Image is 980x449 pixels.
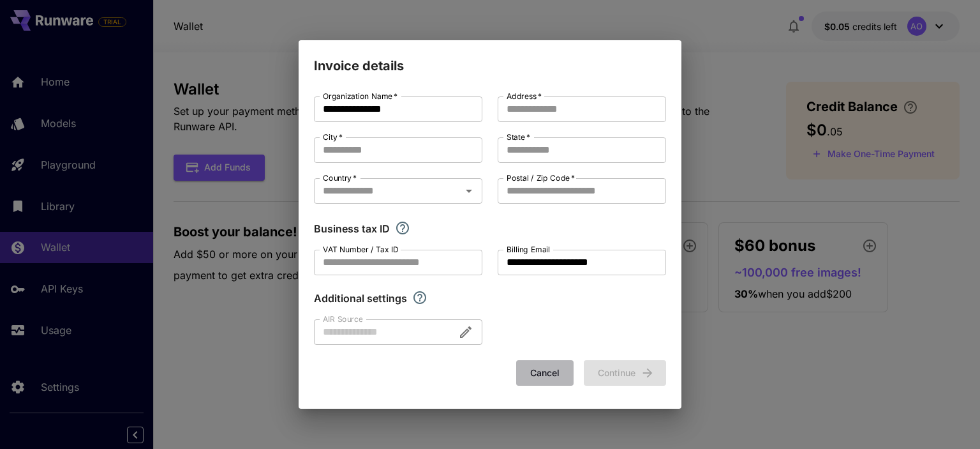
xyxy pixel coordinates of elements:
label: Address [507,91,542,102]
svg: Explore additional customization settings [412,290,427,305]
button: Cancel [516,360,574,386]
p: Business tax ID [314,221,390,236]
label: AIR Source [323,314,362,324]
label: Country [323,172,357,183]
p: Additional settings [314,291,407,306]
svg: If you are a business tax registrant, please enter your business tax ID here. [395,220,410,236]
label: Organization Name [323,91,397,102]
label: City [323,132,343,142]
label: VAT Number / Tax ID [323,244,399,255]
button: Open [460,182,478,200]
label: Billing Email [507,244,550,255]
h2: Invoice details [299,40,681,76]
label: State [507,132,530,142]
label: Postal / Zip Code [507,172,575,183]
